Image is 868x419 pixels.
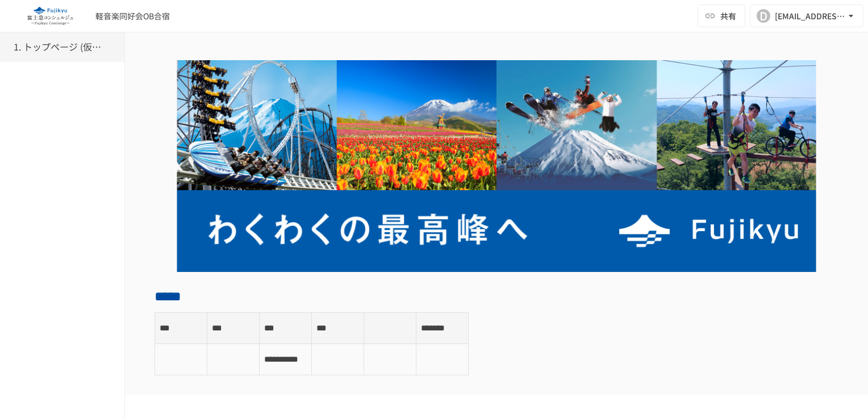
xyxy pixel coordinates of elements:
[698,5,745,27] button: 共有
[14,7,86,25] img: eQeGXtYPV2fEKIA3pizDiVdzO5gJTl2ahLbsPaD2E4R
[775,9,845,23] div: [EMAIL_ADDRESS][DOMAIN_NAME]
[720,10,736,22] span: 共有
[757,9,770,23] div: D
[155,60,838,272] img: 9NYIRYgtduoQjoGXsqqe5dy77I5ILDG0YqJd0KDzNKZ
[14,40,105,55] h6: 1. トップページ (仮予約一覧)
[750,5,863,27] button: D[EMAIL_ADDRESS][DOMAIN_NAME]
[95,10,170,22] div: 軽音楽同好会OB合宿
